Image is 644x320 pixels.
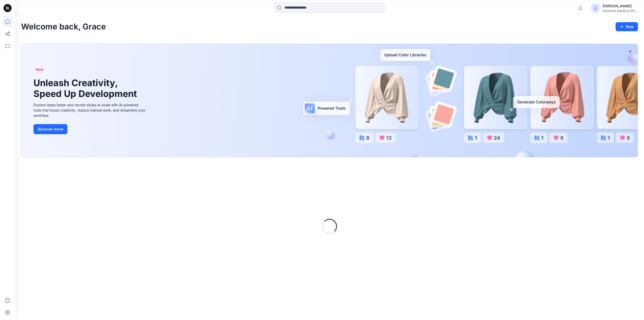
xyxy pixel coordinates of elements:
[33,124,147,134] a: Discover more
[602,9,638,13] div: [PERSON_NAME] & [PERSON_NAME]
[21,22,106,31] h2: Welcome back, Grace
[33,102,147,118] div: Explore ideas faster and recolor styles at scale with AI-powered tools that boost creativity, red...
[33,78,139,99] h1: Unleash Creativity, Speed Up Development
[36,66,44,73] span: New
[33,124,67,134] button: Discover more
[602,3,638,9] div: [PERSON_NAME]
[593,6,597,10] svg: avatar
[616,22,638,31] button: New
